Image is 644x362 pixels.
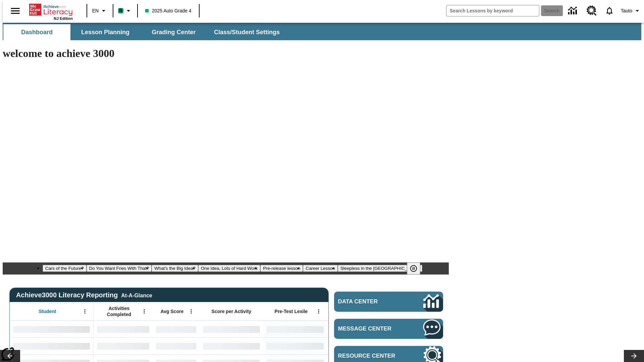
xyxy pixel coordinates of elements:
[334,292,443,312] a: Data Center
[119,6,122,15] span: B
[583,2,601,20] a: Resource Center, Will open in new tab
[3,23,641,40] div: SubNavbar
[621,7,632,14] span: Tauto
[275,308,308,314] span: Pre-Test Lexile
[140,24,207,40] button: Grading Center
[212,308,252,314] span: Score per Activity
[94,321,153,338] div: No Data,
[601,2,618,19] a: Notifications
[80,306,90,316] button: Open Menu
[152,265,198,272] button: Slide 3 What's the Big Idea?
[29,2,73,20] div: Home
[314,306,324,316] button: Open Menu
[186,306,196,316] button: Open Menu
[334,319,443,339] a: Message Center
[624,350,644,362] button: Lesson carousel, Next
[407,262,420,275] button: Pause
[407,262,427,275] div: Pause
[16,291,152,299] span: Achieve3000 Literacy Reporting
[139,306,149,316] button: Open Menu
[145,7,192,14] span: 2025 Auto Grade 4
[21,28,53,36] span: Dashboard
[214,28,280,36] span: Class/Student Settings
[338,298,401,305] span: Data Center
[72,24,139,40] button: Lesson Planning
[209,24,285,40] button: Class/Student Settings
[338,353,403,359] span: Resource Center
[3,24,70,40] button: Dashboard
[54,16,73,20] span: NJ Edition
[153,321,200,338] div: No Data,
[198,265,260,272] button: Slide 4 One Idea, Lots of Hard Work
[152,28,196,36] span: Grading Center
[160,308,183,314] span: Avg Score
[260,265,303,272] button: Slide 5 Pre-release lesson
[81,28,129,36] span: Lesson Planning
[3,47,449,60] h1: welcome to achieve 3000
[115,5,135,17] button: Boost Class color is mint green. Change class color
[121,291,152,299] div: At-A-Glance
[29,3,73,16] a: Home
[338,265,423,272] button: Slide 7 Sleepless in the Animal Kingdom
[446,5,539,16] input: search field
[39,308,56,314] span: Student
[89,5,111,17] button: Language: EN, Select a language
[303,265,337,272] button: Slide 6 Career Lesson
[94,338,153,354] div: No Data,
[43,265,87,272] button: Slide 1 Cars of the Future?
[92,7,99,14] span: EN
[97,305,141,317] span: Activities Completed
[87,265,152,272] button: Slide 2 Do You Want Fries With That?
[3,24,286,40] div: SubNavbar
[153,338,200,354] div: No Data,
[338,325,403,332] span: Message Center
[564,2,583,20] a: Data Center
[5,1,25,21] button: Open side menu
[618,5,644,17] button: Profile/Settings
